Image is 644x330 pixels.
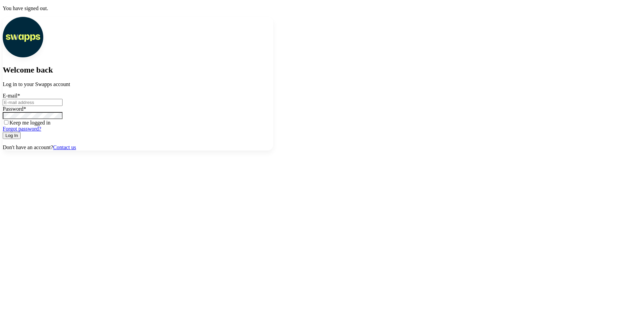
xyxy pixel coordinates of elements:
a: Forgot password? [3,126,41,132]
p: Log in to your Swapps account [3,81,273,87]
p: Don't have an account? [3,144,273,150]
button: Log In [3,132,21,139]
input: Keep me logged in [4,120,8,125]
label: Password [3,106,26,112]
img: Swapps logo [3,17,43,57]
a: Contact us [53,144,76,150]
label: Keep me logged in [3,120,50,126]
input: E-mail address [3,99,63,106]
p: You have signed out. [3,5,641,11]
label: E-mail [3,93,20,99]
h2: Welcome back [3,65,273,75]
